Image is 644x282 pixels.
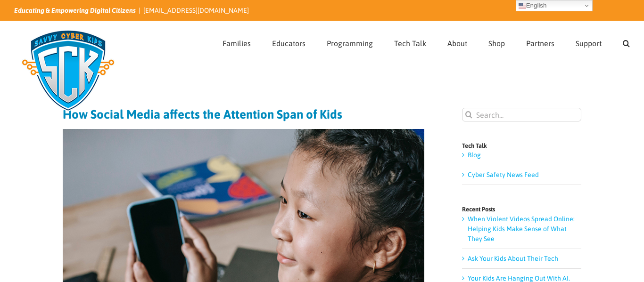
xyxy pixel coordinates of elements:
a: Families [223,21,251,63]
span: Shop [488,40,505,47]
span: Tech Talk [394,40,426,47]
img: en [519,2,526,9]
span: Support [576,40,602,47]
img: Savvy Cyber Kids Logo [14,24,122,118]
a: When Violent Videos Spread Online: Helping Kids Make Sense of What They See [468,215,575,242]
a: Programming [327,21,373,63]
a: Partners [526,21,554,63]
a: [EMAIL_ADDRESS][DOMAIN_NAME] [143,7,249,14]
span: Programming [327,40,373,47]
a: Cyber Safety News Feed [468,171,539,178]
a: Educators [272,21,305,63]
a: Ask Your Kids About Their Tech [468,255,558,262]
span: Educators [272,40,305,47]
nav: Main Menu [223,21,630,63]
h4: Recent Posts [462,206,581,212]
h4: Tech Talk [462,143,581,149]
h1: How Social Media affects the Attention Span of Kids [63,108,424,121]
a: Tech Talk [394,21,426,63]
a: Shop [488,21,505,63]
span: About [447,40,467,47]
a: Support [576,21,602,63]
a: Blog [468,151,481,159]
input: Search... [462,108,581,121]
a: About [447,21,467,63]
span: Partners [526,40,554,47]
i: Educating & Empowering Digital Citizens [14,7,136,14]
input: Search [462,108,476,121]
span: Families [223,40,251,47]
a: Search [623,21,630,63]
